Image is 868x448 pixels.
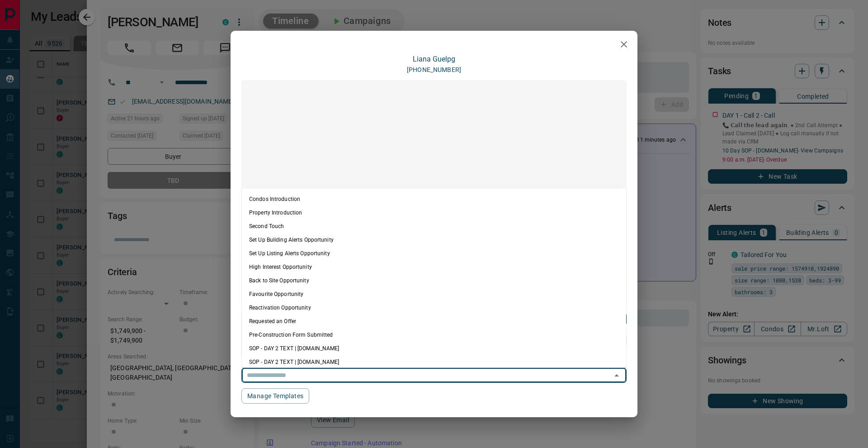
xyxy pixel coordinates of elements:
li: Second Touch [242,219,626,233]
li: Reactivation Opportunity [242,301,626,315]
button: Close [610,369,623,382]
button: Manage Templates [241,388,309,404]
li: SOP - DAY 2 TEXT | [DOMAIN_NAME] [242,355,626,369]
p: [PHONE_NUMBER] [407,65,461,75]
li: High Interest Opportunity [242,260,626,274]
li: Requested an Offer [242,315,626,328]
li: Pre-Construction Form Submitted [242,328,626,342]
a: Liana Guelpg [413,55,455,63]
li: Favourite Opportunity [242,287,626,301]
li: Property Introduction [242,206,626,219]
li: Set Up Building Alerts Opportunity [242,233,626,247]
li: Back to Site Opportunity [242,274,626,287]
li: Set Up Listing Alerts Opportunity [242,247,626,260]
li: SOP - DAY 2 TEXT | [DOMAIN_NAME] [242,342,626,355]
li: Condos Introduction [242,192,626,206]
